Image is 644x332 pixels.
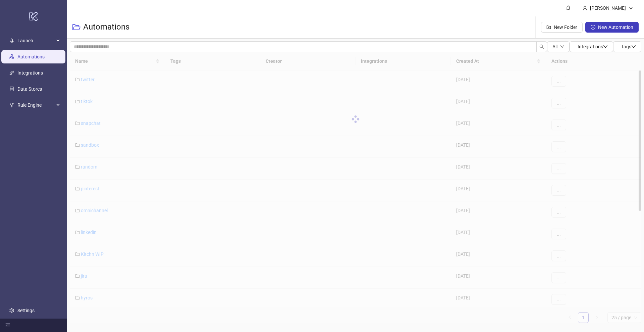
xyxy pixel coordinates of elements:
[17,308,35,313] a: Settings
[587,4,629,12] div: [PERSON_NAME]
[17,86,42,92] a: Data Stores
[17,70,43,76] a: Integrations
[560,45,564,49] span: down
[17,34,54,47] span: Launch
[541,22,583,33] button: New Folder
[72,23,80,31] span: folder-open
[603,44,608,49] span: down
[631,44,636,49] span: down
[570,41,613,52] button: Integrationsdown
[83,22,129,33] h3: Automations
[547,41,570,52] button: Alldown
[578,44,608,49] span: Integrations
[583,6,587,10] span: user
[9,38,14,43] span: rocket
[17,98,54,112] span: Rule Engine
[552,44,557,49] span: All
[566,5,571,10] span: bell
[613,41,641,52] button: Tagsdown
[554,25,577,30] span: New Folder
[621,44,636,49] span: Tags
[539,44,544,49] span: search
[598,25,633,30] span: New Automation
[585,22,639,33] button: New Automation
[629,6,633,10] span: down
[546,25,551,30] span: folder-add
[9,103,14,107] span: fork
[17,54,45,59] a: Automations
[591,25,595,30] span: plus-circle
[5,323,10,328] span: menu-fold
